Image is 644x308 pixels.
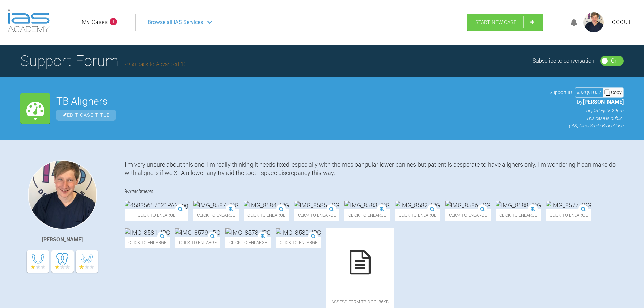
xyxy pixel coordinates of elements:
[533,56,594,65] div: Subscribe to conversation
[575,89,603,96] div: # JZQ9LUJZ
[125,201,188,209] img: 45835657021PAN.jpg
[583,12,604,32] img: profile.png
[244,209,289,221] span: Click to enlarge
[603,88,623,97] div: Copy
[550,115,624,122] p: This case is public.
[546,201,591,209] img: IMG_8577.JPG
[125,228,170,237] img: IMG_8581.JPG
[125,61,187,67] a: Go back to Advanced 13
[609,18,632,27] a: Logout
[56,110,116,121] span: Edit Case Title
[110,18,117,25] span: 1
[496,201,541,209] img: IMG_8588.JPG
[276,228,321,237] img: IMG_8580.JPG
[395,209,440,221] span: Click to enlarge
[175,228,220,237] img: IMG_8579.JPG
[294,201,339,209] img: IMG_8585.JPG
[583,99,624,105] span: [PERSON_NAME]
[496,209,541,221] span: Click to enlarge
[225,228,271,237] img: IMG_8578.JPG
[56,96,544,106] h2: TB Aligners
[8,9,50,32] img: logo-light.3e3ef733.png
[148,18,203,27] span: Browse all IAS Services
[445,201,491,209] img: IMG_8586.JPG
[344,201,390,209] img: IMG_8583.JPG
[42,235,83,244] div: [PERSON_NAME]
[125,209,188,221] span: Click to enlarge
[20,49,187,73] h1: Support Forum
[395,201,440,209] img: IMG_8582.JPG
[326,296,394,308] span: assess form TB.doc - 86KB
[546,209,591,221] span: Click to enlarge
[225,237,271,248] span: Click to enlarge
[244,201,289,209] img: IMG_8584.JPG
[294,209,339,221] span: Click to enlarge
[276,237,321,248] span: Click to enlarge
[28,160,97,229] img: Jack Gardner
[193,209,239,221] span: Click to enlarge
[475,19,517,25] span: Start New Case
[344,209,390,221] span: Click to enlarge
[550,89,572,96] span: Support ID
[550,122,624,129] p: (IAS) ClearSmile Brace Case
[550,107,624,114] p: on [DATE] at 5:29pm
[125,187,624,196] h4: Attachments
[445,209,491,221] span: Click to enlarge
[175,237,220,248] span: Click to enlarge
[611,56,618,65] div: On
[467,14,543,31] a: Start New Case
[125,160,624,177] div: I'm very unsure about this one. I'm really thinking it needs fixed, especially with the mesioangu...
[125,237,170,248] span: Click to enlarge
[82,18,108,27] a: My Cases
[193,201,239,209] img: IMG_8587.JPG
[550,98,624,106] p: by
